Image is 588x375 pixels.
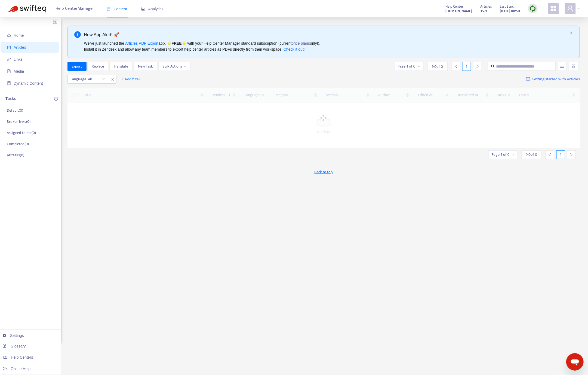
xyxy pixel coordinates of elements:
span: Export [72,63,82,69]
span: + Add filter [122,76,141,83]
p: Assigned to me ( 0 ) [7,130,36,136]
span: Links [14,57,23,62]
a: [DOMAIN_NAME] [445,8,472,14]
span: Getting started with Articles [532,76,580,83]
span: Dynamic Content [14,81,43,86]
span: Articles [14,45,26,50]
span: Last Sync [500,4,514,10]
p: Completed ( 0 ) [7,141,29,147]
a: Getting started with Articles [526,75,580,84]
span: Help Centers [11,355,33,359]
a: Articles PDF Export [125,41,158,45]
div: We've just launched the app, ⭐ ⭐️ with your Help Center Manager standard subscription (current on... [84,40,568,52]
iframe: Button to launch messaging window [566,353,584,371]
span: right [476,65,479,68]
span: info-circle [74,31,81,38]
a: price plans [292,41,310,45]
a: Glossary [3,344,26,348]
span: close [109,76,116,83]
span: search [491,65,495,68]
p: All tasks ( 0 ) [7,152,24,158]
span: home [7,33,11,37]
p: Default ( 0 ) [7,108,23,113]
button: close [570,31,573,35]
a: Settings [3,333,24,338]
span: 1 - 0 of 0 [526,152,537,157]
span: Home [14,33,24,38]
span: unordered-list [560,64,564,68]
img: sync.dc5367851b00ba804db3.png [529,5,536,12]
span: area-chart [141,7,145,11]
button: unordered-list [558,62,567,71]
span: Back to top [315,169,333,175]
span: Media [14,69,24,74]
span: Articles [480,4,492,10]
b: FREE [171,41,181,45]
span: down [183,65,186,68]
span: book [107,7,110,11]
div: New App Alert! 🚀 [84,31,568,38]
img: image-link [526,77,530,81]
span: plus-circle [54,97,58,101]
span: 1 - 0 of 0 [432,64,443,69]
span: Help Center [445,4,463,10]
span: New Task [138,63,153,69]
a: Check it out! [284,47,305,51]
span: right [569,153,573,157]
span: file-image [7,69,11,73]
span: appstore [550,5,557,12]
span: container [7,81,11,85]
span: Help Center Manager [56,4,94,14]
span: left [548,153,552,157]
button: Translate [109,62,133,71]
span: Replace [92,63,104,69]
span: Translate [114,63,128,69]
button: New Task [134,62,157,71]
span: Bulk Actions [163,63,186,69]
span: link [7,57,11,61]
button: Bulk Actionsdown [158,62,190,71]
button: Replace [87,62,108,71]
span: left [454,65,458,68]
span: Analytics [141,7,164,11]
strong: [DATE] 08:50 [500,8,520,14]
a: Online Help [3,367,30,371]
span: close [570,31,573,35]
div: 1 [462,62,471,71]
button: Export [67,62,87,71]
button: + Add filter [118,75,145,84]
span: Content [107,7,127,11]
span: user [567,5,574,12]
strong: 3571 [480,8,487,14]
div: 1 [556,150,565,159]
img: Swifteq [8,5,46,13]
span: account-book [7,45,11,49]
p: Broken links ( 0 ) [7,119,30,124]
p: Tasks [5,96,16,102]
